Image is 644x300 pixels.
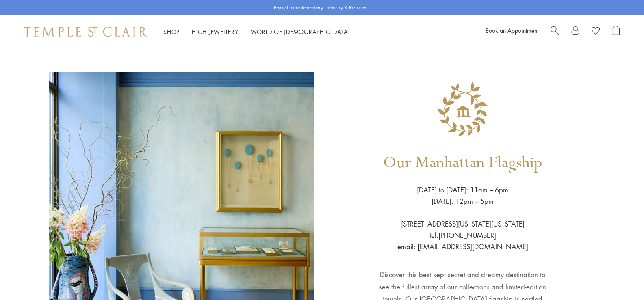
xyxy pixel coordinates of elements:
[592,26,600,38] a: View Wishlist
[192,28,239,36] a: High JewelleryHigh Jewellery
[163,28,180,36] a: ShopShop
[397,207,528,253] p: [STREET_ADDRESS][US_STATE][US_STATE] tel:[PHONE_NUMBER] email: [EMAIL_ADDRESS][DOMAIN_NAME]
[612,26,620,38] a: Open Shopping Bag
[417,184,508,207] p: [DATE] to [DATE]: 11am – 6pm [DATE]: 12pm – 5pm
[383,142,542,184] h1: Our Manhattan Flagship
[551,26,559,38] a: Search
[274,4,366,12] p: Enjoy Complimentary Delivery & Returns
[486,26,538,35] a: Book an Appointment
[163,27,350,37] nav: Main navigation
[24,27,147,37] img: Temple St. Clair
[251,28,350,36] a: World of [DEMOGRAPHIC_DATA]World of [DEMOGRAPHIC_DATA]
